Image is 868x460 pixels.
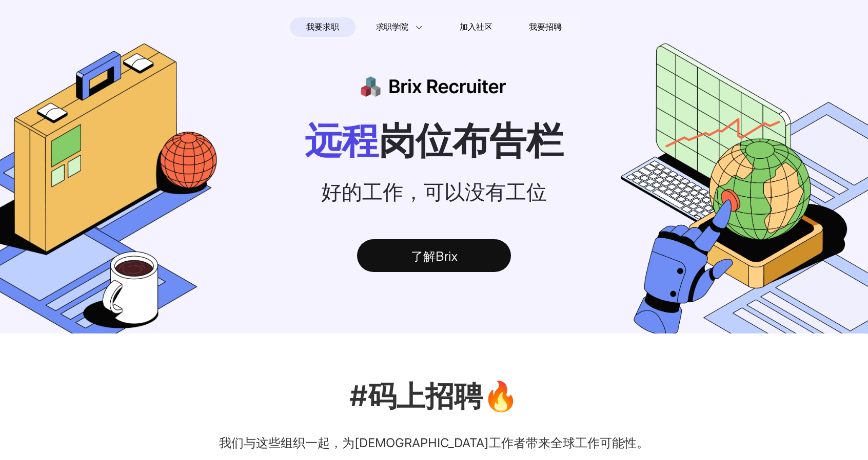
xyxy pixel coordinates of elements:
span: 远程 [305,118,379,162]
span: 求职学院 [376,21,408,33]
span: 加入社区 [460,19,492,35]
span: 我要求职 [306,19,339,35]
span: 我要招聘 [529,21,561,33]
div: 了解Brix [357,239,511,272]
